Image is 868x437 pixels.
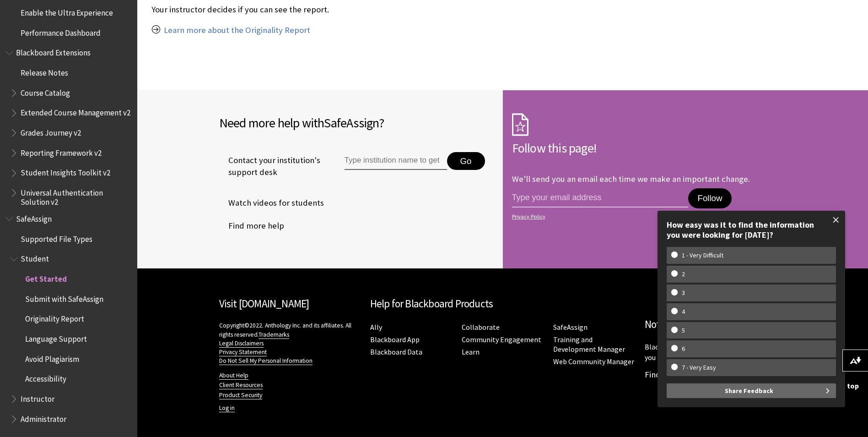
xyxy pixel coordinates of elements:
[21,251,49,264] span: Student
[5,211,132,426] nav: Book outline for Blackboard SafeAssign
[512,188,689,208] input: email address
[21,165,110,178] span: Student Insights Toolkit v2
[671,327,695,334] w-span: 5
[671,289,695,297] w-span: 3
[553,335,625,354] a: Training and Development Manager
[345,152,447,170] input: Type institution name to get support
[370,296,636,312] h2: Help for Blackboard Products
[219,404,235,412] a: Log in
[219,113,494,132] h2: Need more help with ?
[25,371,66,384] span: Accessibility
[324,115,379,131] span: SafeAssign
[21,105,130,118] span: Extended Course Management v2
[671,364,727,371] w-span: 7 - Very Easy
[667,383,836,398] button: Share Feedback
[21,5,113,17] span: Enable the Ultra Experience
[219,219,284,233] a: Find more help
[447,152,485,170] button: Go
[259,331,289,339] a: Trademarks
[688,188,731,208] button: Follow
[219,154,323,178] span: Contact your institution's support desk
[219,196,324,210] a: Watch videos for students
[512,174,750,184] p: We'll send you an email each time we make an important change.
[462,335,541,344] a: Community Engagement
[725,383,773,398] span: Share Feedback
[21,411,66,424] span: Administrator
[219,339,264,348] a: Legal Disclaimers
[21,391,54,404] span: Instructor
[219,391,262,399] a: Product Security
[21,125,81,137] span: Grades Journey v2
[671,308,695,316] w-span: 4
[25,331,87,344] span: Language Support
[645,317,787,333] h2: Not sure which product?
[645,342,787,362] p: Blackboard has many products. Let us help you find what you need.
[667,220,836,240] div: How easy was it to find the information you were looking for [DATE]?
[512,213,784,220] a: Privacy Policy
[671,270,695,278] w-span: 2
[219,371,248,380] a: About Help
[219,381,263,389] a: Client Resources
[16,45,91,58] span: Blackboard Extensions
[25,291,103,304] span: Submit with SafeAssign
[21,231,92,244] span: Supported File Types
[164,25,310,36] a: Learn more about the Originality Report
[25,351,79,364] span: Avoid Plagiarism
[5,45,132,207] nav: Book outline for Blackboard Extensions
[25,271,67,284] span: Get Started
[219,348,267,356] a: Privacy Statement
[553,357,634,366] a: Web Community Manager
[370,347,422,357] a: Blackboard Data
[462,322,500,332] a: Collaborate
[21,185,131,207] span: Universal Authentication Solution v2
[553,322,588,332] a: SafeAssign
[671,345,695,353] w-span: 6
[645,369,705,380] a: Find My Product
[512,138,787,158] h2: Follow this page!
[462,347,480,357] a: Learn
[219,321,361,365] p: Copyright©2022. Anthology Inc. and its affiliates. All rights reserved.
[25,311,84,324] span: Originality Report
[671,251,734,259] w-span: 1 - Very Difficult
[16,211,52,224] span: SafeAssign
[219,357,313,365] a: Do Not Sell My Personal Information
[512,113,528,136] img: Subscription Icon
[21,25,101,38] span: Performance Dashboard
[151,4,719,16] p: Your instructor decides if you can see the report.
[370,322,382,332] a: Ally
[21,65,68,77] span: Release Notes
[21,145,102,158] span: Reporting Framework v2
[219,297,309,310] a: Visit [DOMAIN_NAME]
[370,335,420,344] a: Blackboard App
[21,85,70,98] span: Course Catalog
